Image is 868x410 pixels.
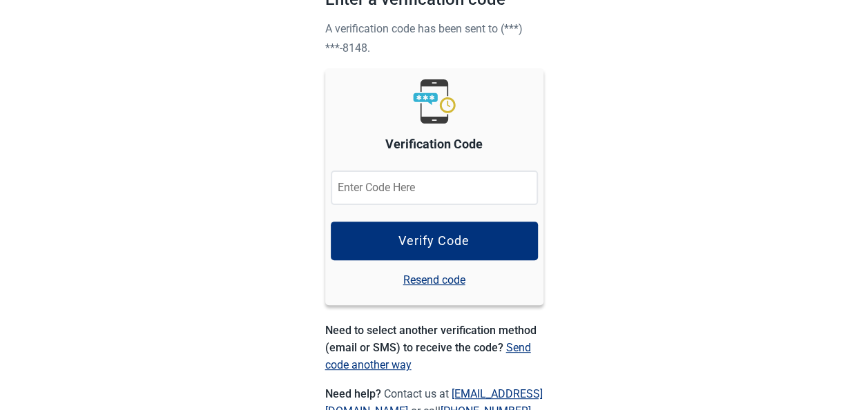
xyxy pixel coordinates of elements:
[331,170,538,205] input: Enter Code Here
[403,271,465,289] a: Resend code
[325,22,523,55] span: A verification code has been sent to (***) ***-8148.
[325,324,537,354] span: Need to select another verification method (email or SMS) to receive the code?
[398,234,470,248] div: Verify Code
[385,135,483,154] label: Verification Code
[325,387,384,400] span: Need help?
[331,222,538,260] button: Verify Code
